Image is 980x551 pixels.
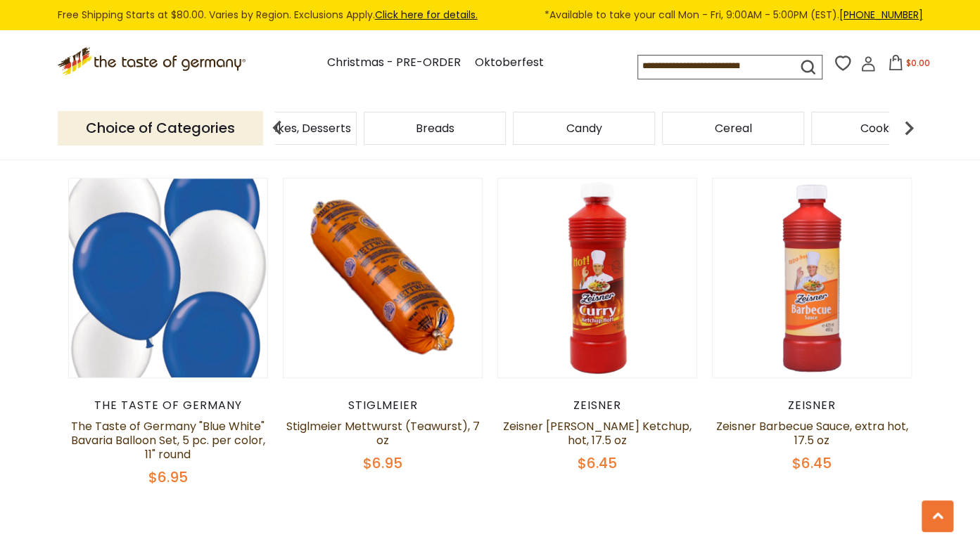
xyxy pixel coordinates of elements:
[416,123,454,134] a: Breads
[286,418,479,448] a: Stiglmeier Mettwurst (Teawurst), 7 oz
[716,418,908,448] a: Zeisner Barbecue Sauce, extra hot, 17.5 oz
[284,179,483,377] img: Stiglmeier Mettwurst (Teawurst), 7 oz
[148,467,188,487] span: $6.95
[375,8,478,22] a: Click here for details.
[879,55,938,76] button: $0.00
[792,453,832,473] span: $6.45
[906,57,930,69] span: $0.00
[327,53,461,72] a: Christmas - PRE-ORDER
[545,7,923,23] span: *Available to take your call Mon - Fri, 9:00AM - 5:00PM (EST).
[566,123,602,134] a: Candy
[895,114,923,142] img: next arrow
[497,398,698,413] div: Zeisner
[503,418,692,448] a: Zeisner [PERSON_NAME] Ketchup, hot, 17.5 oz
[58,111,263,145] p: Choice of Categories
[712,398,912,413] div: Zeisner
[578,453,617,473] span: $6.45
[860,123,904,134] a: Cookies
[58,7,923,23] div: Free Shipping Starts at $80.00. Varies by Region. Exclusions Apply.
[263,114,291,142] img: previous arrow
[363,453,402,473] span: $6.95
[68,398,269,413] div: The Taste of Germany
[71,418,265,462] a: The Taste of Germany "Blue White" Bavaria Balloon Set, 5 pc. per color, 11" round
[498,179,697,377] img: Zeisner Curry Ketchup, hot, 17.5 oz
[283,398,483,413] div: Stiglmeier
[715,123,752,134] a: Cereal
[839,8,923,22] a: [PHONE_NUMBER]
[475,53,544,72] a: Oktoberfest
[69,179,268,377] img: The Taste of Germany "Blue White" Bavaria Balloon Set, 5 pc. per color, 11" round
[713,179,912,377] img: Zeisner Barbecue Sauce, extra hot, 17.5 oz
